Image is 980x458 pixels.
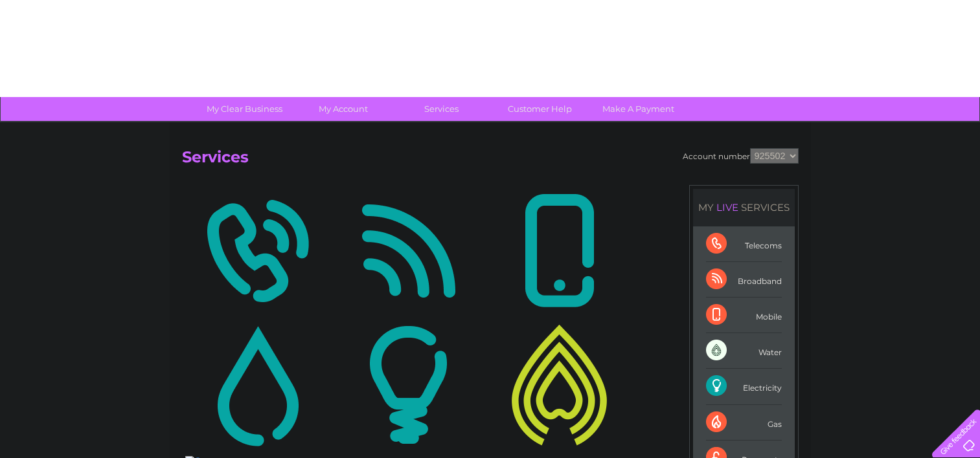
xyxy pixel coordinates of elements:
img: Gas [487,322,632,448]
div: MY SERVICES [693,189,795,226]
div: Gas [706,405,782,441]
img: Electricity [336,322,481,448]
a: My Clear Business [191,97,298,121]
div: Broadband [706,262,782,298]
img: Telecoms [185,188,330,314]
div: Account number [683,148,799,164]
h2: Services [182,148,799,173]
a: Customer Help [486,97,593,121]
a: Make A Payment [585,97,692,121]
div: Telecoms [706,226,782,262]
div: Mobile [706,298,782,333]
a: My Account [290,97,396,121]
div: Water [706,333,782,369]
a: Services [388,97,495,121]
div: LIVE [714,201,741,213]
img: Water [185,322,330,448]
img: Broadband [336,188,481,314]
div: Electricity [706,369,782,404]
img: Mobile [487,188,632,314]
